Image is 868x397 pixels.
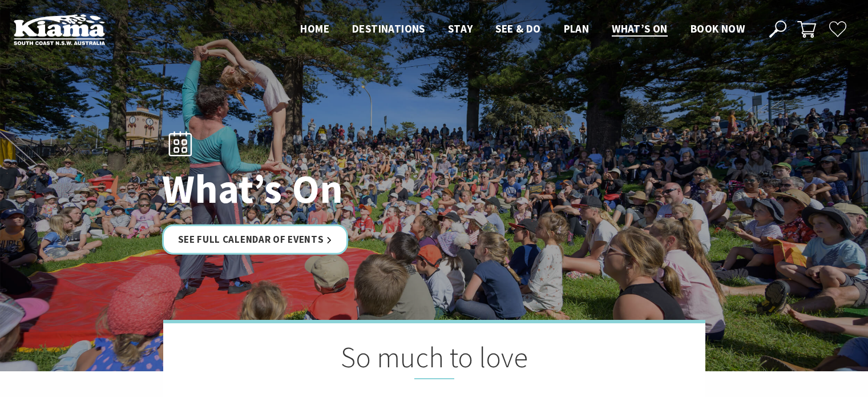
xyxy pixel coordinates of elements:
span: Home [300,22,329,35]
span: See & Do [495,22,540,35]
span: Stay [448,22,473,35]
span: Plan [564,22,590,35]
span: Book now [691,22,745,35]
h1: What’s On [162,167,485,211]
span: Destinations [352,22,425,35]
img: Kiama Logo [14,14,105,45]
span: What’s On [612,22,668,35]
h2: So much to love [220,340,648,379]
a: See Full Calendar of Events [162,224,349,255]
nav: Main Menu [289,20,756,39]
